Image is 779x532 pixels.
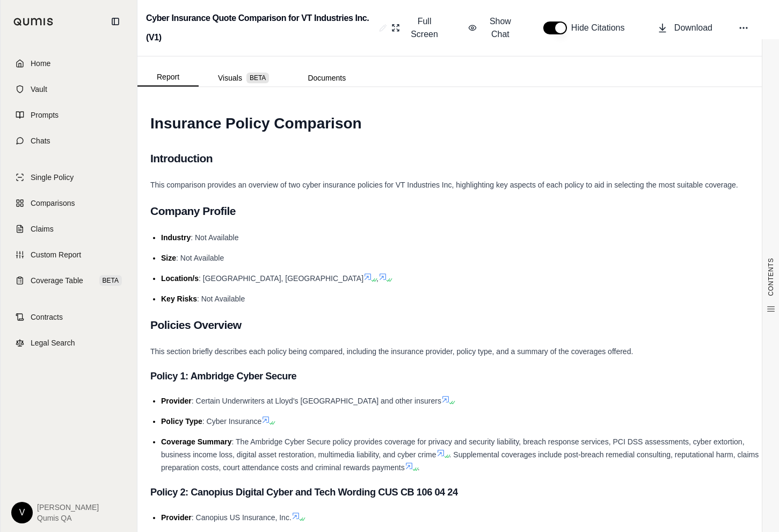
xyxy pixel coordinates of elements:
span: Custom Report [31,249,81,260]
span: Contracts [31,312,63,322]
a: Vault [7,77,130,101]
span: : Not Available [176,254,224,262]
a: Legal Search [7,331,130,355]
button: Documents [288,69,365,87]
span: Chats [31,135,50,146]
span: Hide Citations [571,21,631,34]
span: Download [674,21,712,34]
span: Show Chat [483,15,518,41]
span: BETA [246,73,269,83]
span: Provider [161,397,192,405]
span: , [376,274,378,283]
span: : The Ambridge Cyber Secure policy provides coverage for privacy and security liability, breach r... [161,437,745,459]
span: CONTENTS [767,258,775,296]
span: Industry [161,233,191,242]
span: : Not Available [197,294,245,303]
a: Coverage TableBETA [7,269,130,292]
span: : [GEOGRAPHIC_DATA], [GEOGRAPHIC_DATA] [199,274,363,283]
a: Comparisons [7,191,130,215]
img: Qumis Logo [13,18,54,26]
h2: Cyber Insurance Quote Comparison for VT Industries Inc. (V1) [146,9,375,47]
span: Claims [31,224,54,234]
span: Vault [31,84,47,95]
span: Policy Type [161,417,202,426]
span: Provider [161,513,192,522]
h3: Policy 2: Canopius Digital Cyber and Tech Wording CUS CB 106 04 24 [150,483,766,502]
span: : Not Available [191,233,238,242]
h1: Insurance Policy Comparison [150,109,766,139]
button: Visuals [199,69,288,87]
a: Prompts [7,103,130,127]
button: Show Chat [464,11,522,45]
span: : Canopius US Insurance, Inc. [192,513,292,522]
span: Home [31,58,50,69]
button: Download [653,17,717,39]
h3: Policy 1: Ambridge Cyber Secure [150,366,766,386]
span: Location/s [161,274,199,283]
a: Single Policy [7,166,130,189]
h2: Company Profile [150,200,766,222]
span: Coverage Summary [161,437,232,446]
span: Key Risks [161,294,197,303]
span: BETA [99,275,122,286]
span: . [418,463,420,472]
button: Report [137,68,199,87]
span: Size [161,254,176,262]
a: Contracts [7,305,130,329]
span: Full Screen [406,15,442,41]
a: Home [7,52,130,75]
span: Legal Search [31,337,75,348]
span: [PERSON_NAME] [37,502,99,513]
span: Prompts [31,110,59,120]
a: Chats [7,129,130,153]
span: Comparisons [31,198,75,209]
span: : Certain Underwriters at Lloyd's [GEOGRAPHIC_DATA] and other insurers [192,397,441,405]
div: V [11,502,33,523]
button: Full Screen [387,11,446,45]
a: Custom Report [7,243,130,267]
a: Claims [7,217,130,241]
span: Qumis QA [37,513,99,523]
span: This section briefly describes each policy being compared, including the insurance provider, poli... [150,347,633,356]
h2: Introduction [150,147,766,170]
span: . Supplemental coverages include post-breach remedial consulting, reputational harm, claims prepa... [161,450,759,472]
span: Single Policy [31,172,74,183]
h2: Policies Overview [150,314,766,336]
span: Coverage Table [31,275,83,286]
span: : Cyber Insurance [202,417,262,426]
button: Collapse sidebar [107,13,124,30]
span: This comparison provides an overview of two cyber insurance policies for VT Industries Inc, highl... [150,181,738,189]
